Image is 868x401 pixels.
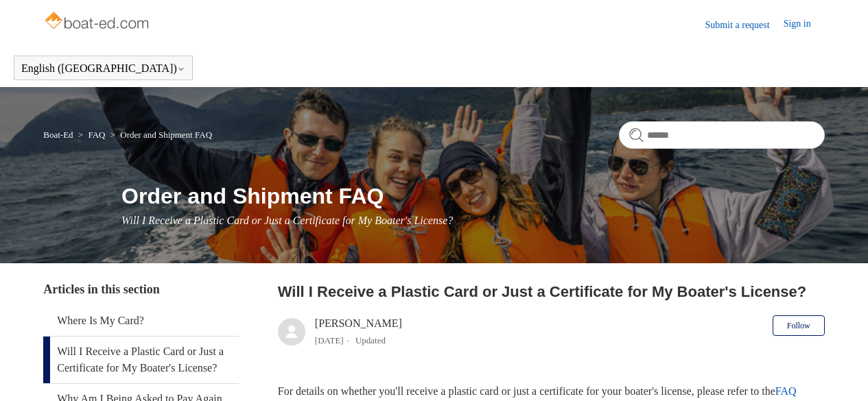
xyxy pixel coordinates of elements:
[773,315,825,336] button: Follow Article
[108,130,212,140] li: Order and Shipment FAQ
[121,215,453,226] span: Will I Receive a Plastic Card or Just a Certificate for My Boater's License?
[88,130,105,140] a: FAQ
[120,130,212,140] a: Order and Shipment FAQ
[21,62,185,75] button: English ([GEOGRAPHIC_DATA])
[43,130,73,140] a: Boat-Ed
[619,121,825,149] input: Search
[315,315,402,348] div: [PERSON_NAME]
[355,335,386,345] li: Updated
[43,130,75,140] li: Boat-Ed
[315,335,344,345] time: 04/08/2025, 12:43
[705,18,784,32] a: Submit a request
[43,306,239,336] a: Where Is My Card?
[278,280,825,303] h2: Will I Receive a Plastic Card or Just a Certificate for My Boater's License?
[121,180,825,212] h1: Order and Shipment FAQ
[75,130,108,140] li: FAQ
[43,282,159,296] span: Articles in this section
[784,16,825,33] a: Sign in
[43,8,152,36] img: Boat-Ed Help Center home page
[43,337,239,383] a: Will I Receive a Plastic Card or Just a Certificate for My Boater's License?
